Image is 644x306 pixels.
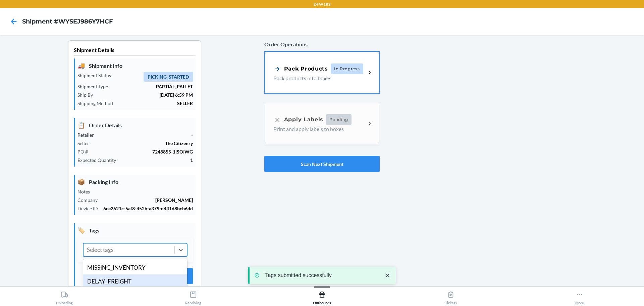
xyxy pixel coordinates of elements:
button: Tickets [386,287,515,305]
p: Tags [77,226,193,235]
div: Pack Products [273,64,328,73]
p: 1 [121,157,193,164]
p: The Citizenry [95,140,193,147]
div: Receiving [185,288,201,305]
p: Packing Info [77,177,193,186]
p: Shipment Status [77,72,116,79]
h4: Shipment #WYSEJ986Y7HCF [22,17,113,26]
button: More [515,287,644,305]
p: Pack products into boxes [273,74,361,82]
span: PICKING_STARTED [144,72,193,82]
div: Unloading [56,288,73,305]
p: Order Operations [264,40,380,48]
span: 🏷️ [77,226,85,235]
span: 📋 [77,121,85,130]
p: Retailer [77,131,99,138]
p: [DATE] 6:59 PM [98,91,193,98]
p: PARTIAL_PALLET [113,83,193,90]
a: Pack ProductsIn ProgressPack products into boxes [264,51,380,94]
p: Order Details [77,121,193,130]
p: Notes [77,188,95,195]
p: - [99,131,193,138]
span: 📦 [77,177,85,186]
div: MISSING_INVENTORY [83,261,187,275]
p: Shipping Method [77,100,118,107]
p: 7248855-1|SO|WG [93,148,193,155]
p: Expected Quantity [77,157,121,164]
p: Shipment Details [74,46,196,56]
p: [PERSON_NAME] [103,196,193,204]
span: In Progress [331,63,363,74]
p: Shipment Info [77,61,193,70]
p: PO # [77,148,93,155]
p: Shipment Type [77,83,113,90]
p: DFW1RS [314,1,330,7]
p: Device ID [77,205,103,212]
div: DELAY_FREIGHT [83,274,187,289]
button: Receiving [129,287,258,305]
p: SELLER [118,100,193,107]
div: Select tags [87,246,113,254]
p: Seller [77,140,95,147]
span: 🚚 [77,61,85,70]
p: 6ce2621c-5af8-452b-a379-d441d8bcb6dd [103,205,193,212]
p: Tags submitted successfully [265,272,378,279]
p: Company [77,196,103,204]
button: Scan Next Shipment [264,156,380,172]
p: Ship By [77,91,98,98]
div: More [575,288,584,305]
svg: close toast [384,272,391,279]
div: Tickets [445,288,457,305]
